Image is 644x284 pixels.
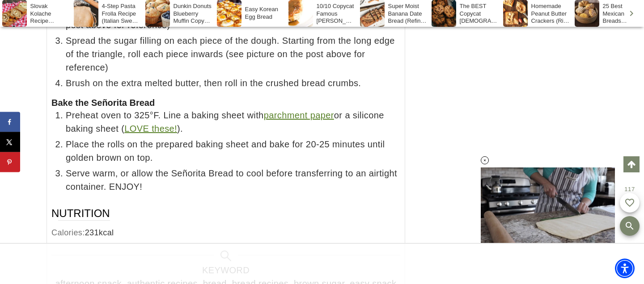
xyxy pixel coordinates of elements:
a: parchment paper [264,110,334,120]
div: Accessibility Menu [615,259,635,278]
span: Spread the sugar filling on each piece of the dough. Starting from the long edge of the triangle,... [66,34,400,74]
span: 231 [85,228,99,237]
span: Calories: [51,228,85,237]
span: kcal [99,228,114,237]
span: Nutrition [51,206,110,221]
a: Scroll to top [623,156,640,172]
iframe: Advertisement [159,244,485,284]
span: Brush on the extra melted butter, then roll in the crushed bread crumbs. [66,76,400,90]
a: LOVE these! [124,124,177,134]
iframe: Advertisement [445,45,589,67]
span: Place the rolls on the prepared baking sheet and bake for 20-25 minutes until golden brown on top. [66,138,400,164]
span: Serve warm, or allow the Señorita Bread to cool before transferring to an airtight container. ENJOY! [66,167,400,193]
span: Preheat oven to 325°F. Line a baking sheet with or a silicone baking sheet ( ). [66,109,400,135]
span: Bake the Señorita Bread [51,98,155,108]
